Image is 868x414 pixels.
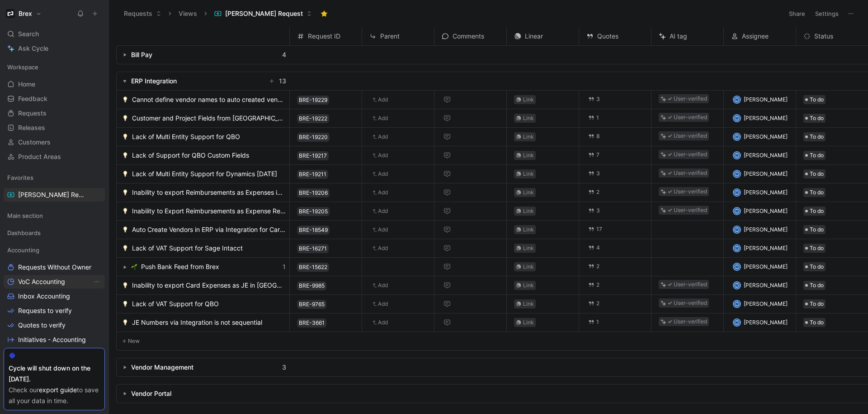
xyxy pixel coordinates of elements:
[4,209,105,225] div: Main section
[523,318,534,327] div: Link
[596,226,602,232] span: 17
[18,94,47,103] span: Feedback
[744,244,788,253] span: [PERSON_NAME]
[18,321,66,330] span: Quotes to verify
[523,132,534,141] div: Link
[586,94,602,104] a: 3
[674,206,707,215] div: User-verified
[7,228,41,237] span: Dashboards
[810,207,824,216] span: To do
[525,31,543,42] span: Linear
[4,150,105,164] a: Product Areas
[586,168,602,178] a: 3
[4,92,105,106] a: Feedback
[586,113,601,123] button: 1
[122,189,128,196] img: 💡
[122,317,286,328] a: 💡JE Numbers via Integration is not sequential
[810,318,824,327] span: To do
[120,7,165,20] button: Requests
[297,318,326,327] button: BRE-3661
[4,135,105,149] a: Customers
[175,7,201,20] button: Views
[9,385,100,406] div: Check our to save all your data in time.
[122,94,286,105] a: 💡Cannot define vendor names to auto created vendors in [GEOGRAPHIC_DATA]
[369,131,391,142] button: Add
[279,76,286,87] span: 13
[803,207,826,216] div: To do
[674,168,707,178] div: User-verified
[18,109,47,118] span: Requests
[132,243,243,254] span: Lack of VAT Support for Sage Intacct
[131,49,152,60] div: Bill Pay
[744,114,788,123] span: [PERSON_NAME]
[122,301,128,307] img: 💡
[586,150,601,160] button: 7
[586,224,604,234] button: 17
[803,151,826,160] div: To do
[586,187,601,197] a: 2
[4,289,105,303] a: Inbox Accounting
[4,77,105,91] a: Home
[586,317,601,327] button: 1
[810,151,824,160] span: To do
[122,131,286,142] a: 💡Lack of Multi Entity Support for QBO
[122,96,128,103] img: 💡
[297,151,329,160] button: BRE-19217
[7,173,33,182] span: Favorites
[814,31,833,42] span: Status
[803,169,826,178] div: To do
[670,31,687,42] span: AI tag
[369,206,391,217] button: Add
[297,188,330,197] button: BRE-19206
[803,244,826,253] div: To do
[597,31,618,42] span: Quotes
[586,261,601,271] button: 2
[674,298,707,308] div: User-verified
[674,187,707,196] div: User-verified
[4,243,105,257] div: Accounting
[523,207,534,216] div: Link
[744,132,788,141] span: [PERSON_NAME]
[744,95,788,104] span: [PERSON_NAME]
[369,168,391,179] button: Add
[810,95,824,104] span: To do
[4,333,105,347] a: Initiatives - Accounting
[4,60,105,74] div: Workspace
[92,277,101,286] button: View actions
[523,151,534,160] div: Link
[586,298,601,308] button: 2
[122,224,286,235] a: 💡Auto Create Vendors in ERP via Integration for Card Expenses Export
[122,245,128,251] img: 💡
[369,113,391,124] button: Add
[297,226,330,235] button: BRE-18549
[210,7,316,20] button: [PERSON_NAME] Request
[744,188,788,197] span: [PERSON_NAME]
[4,209,105,222] div: Main section
[131,264,137,270] img: 🌱
[122,282,128,289] img: 💡
[596,264,599,269] span: 2
[118,336,143,347] button: New
[132,224,286,235] span: Auto Create Vendors in ERP via Integration for Card Expenses Export
[18,306,72,315] span: Requests to verify
[4,7,44,20] button: BrexBrex
[9,363,100,385] div: Cycle will shut down on the [DATE].
[734,226,740,233] div: W
[380,31,400,42] span: Parent
[4,260,105,274] a: Requests Without Owner
[18,152,61,161] span: Product Areas
[4,243,105,347] div: AccountingRequests Without OwnerVoC AccountingView actionsInbox AccountingRequests to verifyQuote...
[810,114,824,123] span: To do
[734,208,740,214] div: W
[39,386,77,394] a: export guide
[132,94,286,105] span: Cannot define vendor names to auto created vendors in [GEOGRAPHIC_DATA]
[297,300,326,309] button: BRE-9765
[810,262,824,271] span: To do
[596,171,600,176] span: 3
[803,299,826,308] div: To do
[803,225,826,234] div: To do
